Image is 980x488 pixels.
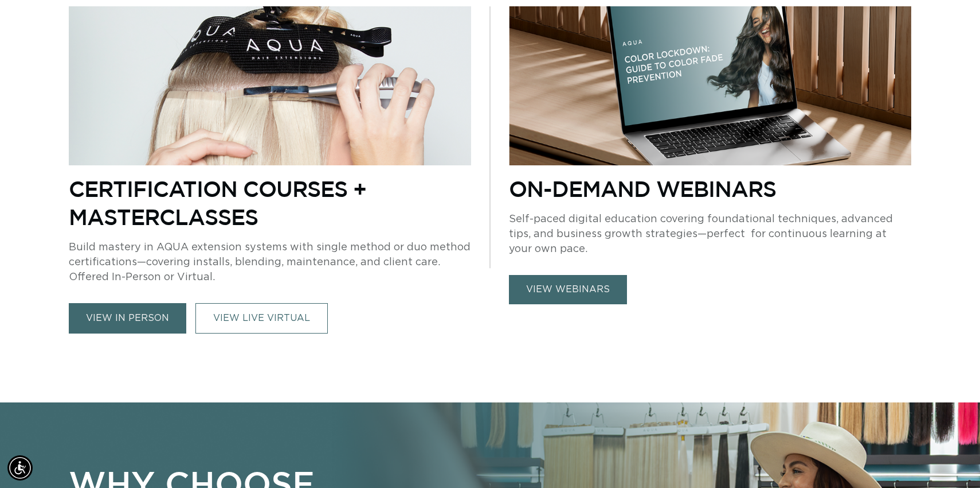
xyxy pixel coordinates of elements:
div: Accessibility Menu [7,455,33,481]
p: Self-paced digital education covering foundational techniques, advanced tips, and business growth... [509,212,911,257]
p: Certification Courses + Masterclasses [69,175,471,231]
p: On-Demand Webinars [509,175,911,203]
a: VIEW LIVE VIRTUAL [195,303,328,334]
a: view webinars [509,275,627,304]
p: Build mastery in AQUA extension systems with single method or duo method certifications—covering ... [69,240,471,285]
a: view in person [69,303,186,334]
